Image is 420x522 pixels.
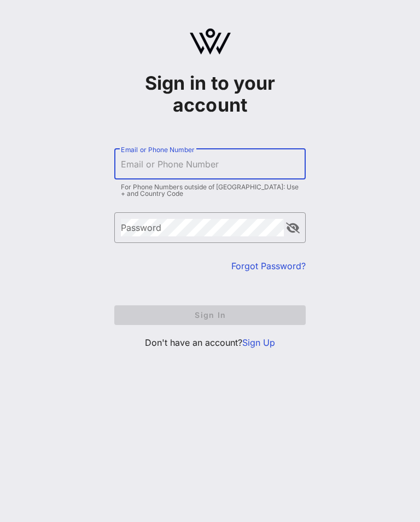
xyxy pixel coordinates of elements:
h1: Sign in to your account [114,72,306,116]
a: Sign Up [242,337,275,348]
div: For Phone Numbers outside of [GEOGRAPHIC_DATA]: Use + and Country Code [121,184,299,197]
img: logo.svg [190,28,231,55]
label: Email or Phone Number [121,146,194,154]
p: Don't have an account? [114,336,306,349]
input: Email or Phone Number [121,155,299,173]
a: Forgot Password? [231,260,306,271]
button: append icon [286,223,300,234]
